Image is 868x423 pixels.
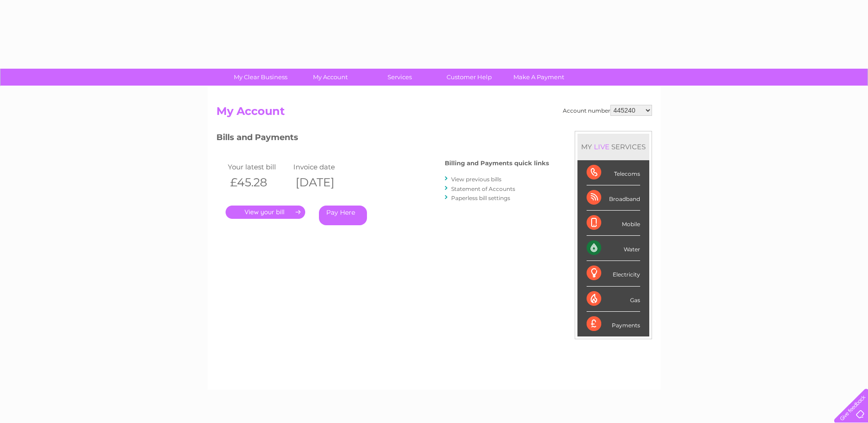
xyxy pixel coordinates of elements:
[216,131,549,147] h3: Bills and Payments
[587,160,640,185] div: Telecoms
[291,173,357,192] th: [DATE]
[226,206,305,219] a: .
[292,69,368,86] a: My Account
[362,69,437,86] a: Services
[587,211,640,236] div: Mobile
[587,185,640,211] div: Broadband
[216,105,652,122] h2: My Account
[451,185,515,192] a: Statement of Accounts
[451,176,501,183] a: View previous bills
[451,195,510,201] a: Paperless bill settings
[587,261,640,286] div: Electricity
[319,206,367,225] a: Pay Here
[291,161,357,173] td: Invoice date
[501,69,577,86] a: Make A Payment
[445,160,549,167] h4: Billing and Payments quick links
[226,173,291,192] th: £45.28
[587,312,640,336] div: Payments
[577,134,649,160] div: MY SERVICES
[226,161,291,173] td: Your latest bill
[587,287,640,312] div: Gas
[223,69,298,86] a: My Clear Business
[431,69,507,86] a: Customer Help
[563,105,652,116] div: Account number
[587,236,640,261] div: Water
[592,142,611,151] div: LIVE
